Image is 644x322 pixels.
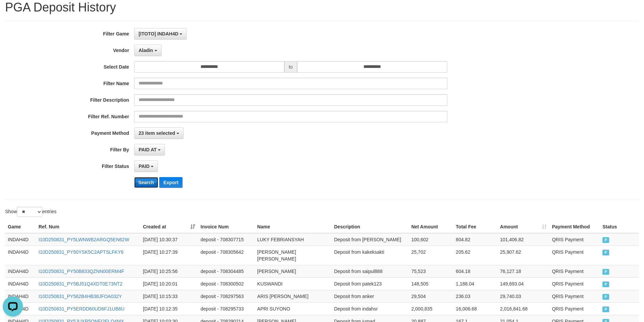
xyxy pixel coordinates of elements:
span: PAID [602,294,609,300]
th: Game [5,221,36,233]
td: QRIS Payment [549,233,600,246]
td: [DATE] 10:25:56 [140,265,198,277]
td: 100,602 [409,233,453,246]
button: [ITOTO] INDAH4D [134,28,187,40]
td: deposit - 708304485 [198,265,255,277]
span: PAID [139,164,149,169]
td: QRIS Payment [549,290,600,302]
td: LUKY FEBRIANSYAH [255,233,331,246]
button: Aladin [134,45,162,56]
td: [PERSON_NAME] [PERSON_NAME] [255,246,331,265]
a: I10D250831_PY50B833QZNN00ERM4F [39,269,124,274]
td: 149,693.04 [497,277,549,290]
td: [DATE] 10:27:39 [140,246,198,265]
select: Showentries [17,207,42,217]
td: 76,127.18 [497,265,549,277]
td: deposit - 708295733 [198,302,255,315]
span: PAID AT [139,147,157,152]
a: I10D250831_PY5LWNWB2ARGQ5EN62W [39,237,129,242]
td: Deposit from kakeksakti [331,246,408,265]
td: 2,000,835 [409,302,453,315]
td: 205.62 [453,246,497,265]
td: ARIS [PERSON_NAME] [255,290,331,302]
button: Search [134,177,158,188]
button: Export [159,177,182,188]
a: I10D250831_PY5BJ51Q4XDT0E73NT2 [39,281,122,287]
td: 29,504 [409,290,453,302]
td: deposit - 708300502 [198,277,255,290]
span: 23 item selected [139,130,175,136]
a: I10D250831_PY50YSK5C2APTSLFKY6 [39,249,123,255]
td: KUSWANDI [255,277,331,290]
td: 16,006.68 [453,302,497,315]
span: PAID [602,250,609,255]
h1: PGA Deposit History [5,1,639,14]
td: [DATE] 10:30:37 [140,233,198,246]
button: PAID [134,160,158,172]
td: INDAH4D [5,290,36,302]
td: 2,016,841.68 [497,302,549,315]
td: INDAH4D [5,233,36,246]
th: Ref. Num [36,221,140,233]
td: QRIS Payment [549,265,600,277]
td: QRIS Payment [549,246,600,265]
span: to [284,61,297,73]
th: Payment Method [549,221,600,233]
td: 804.82 [453,233,497,246]
td: 29,740.03 [497,290,549,302]
button: 23 item selected [134,127,184,139]
th: Total Fee [453,221,497,233]
span: PAID [602,237,609,243]
th: Invoice Num [198,221,255,233]
td: 148,505 [409,277,453,290]
a: I10D250831_PY562B4HB38JFOA032Y [39,294,122,299]
button: PAID AT [134,144,165,155]
th: Description [331,221,408,233]
th: Amount: activate to sort column ascending [497,221,549,233]
td: Deposit from [PERSON_NAME] [331,233,408,246]
td: 236.03 [453,290,497,302]
span: PAID [602,281,609,287]
td: APRI SUYONO [255,302,331,315]
td: Deposit from saipul888 [331,265,408,277]
label: Show entries [5,207,56,217]
td: INDAH4D [5,277,36,290]
th: Status [600,221,639,233]
td: INDAH4D [5,265,36,277]
a: I10D250831_PY5ERDD60UD6FJ1UB6U [39,306,124,312]
th: Net Amount [409,221,453,233]
td: [DATE] 10:12:35 [140,302,198,315]
td: 75,523 [409,265,453,277]
td: deposit - 708307715 [198,233,255,246]
td: deposit - 708297563 [198,290,255,302]
span: PAID [602,306,609,312]
span: [ITOTO] INDAH4D [139,31,178,36]
th: Name [255,221,331,233]
td: Deposit from anker [331,290,408,302]
td: Deposit from indahsr [331,302,408,315]
td: QRIS Payment [549,302,600,315]
td: QRIS Payment [549,277,600,290]
td: 101,406.82 [497,233,549,246]
td: 604.18 [453,265,497,277]
td: INDAH4D [5,246,36,265]
td: [DATE] 10:15:33 [140,290,198,302]
td: [PERSON_NAME] [255,265,331,277]
td: Deposit from patek123 [331,277,408,290]
td: 1,188.04 [453,277,497,290]
span: PAID [602,269,609,275]
th: Created at: activate to sort column ascending [140,221,198,233]
button: Open LiveChat chat widget [3,3,23,23]
td: 25,702 [409,246,453,265]
td: 25,907.62 [497,246,549,265]
span: Aladin [139,48,153,53]
td: deposit - 708305642 [198,246,255,265]
td: [DATE] 10:20:01 [140,277,198,290]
